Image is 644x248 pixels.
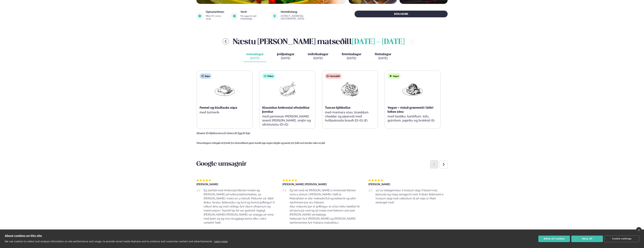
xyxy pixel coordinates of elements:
div: Vegan [388,73,401,79]
img: beef.svg [327,75,329,77]
img: Fish.png [276,81,298,97]
button: menu-btn-right [409,38,415,44]
div: [PERSON_NAME] [PERSON_NAME] [282,183,362,186]
div: Mon-Fri: 11:00 - 13:30 [206,15,227,20]
span: Fennel og blaðlauks súpa [200,106,237,109]
span: (E) Egg, [235,132,242,135]
p: We use cookies to collect and analyse information on site performance and usage, to provide socia... [5,240,213,243]
img: image alt [231,13,238,19]
div: Súpa [200,73,212,79]
div: Fiskur [262,73,275,79]
div: [DATE] [375,56,391,60]
span: Ofnæmi: [196,132,205,135]
div: [DATE] [246,56,264,60]
button: Deny all [571,236,603,242]
div: [PERSON_NAME] [196,183,276,186]
span: miðvikudagur [308,52,328,56]
div: [STREET_ADDRESS], [GEOGRAPHIC_DATA] [281,15,325,20]
div: Opnunartímar: [206,11,227,13]
p: Þakka þér fyrir [PERSON_NAME] og [PERSON_NAME] starfsmennina fyrir frábæra matreiðslu:) [290,217,362,225]
p: með basilíku, kartöflum, tofu, gulrótum, papriku og brokkolí (S) [388,114,438,122]
span: þriðjudagur [277,52,294,56]
span: fimmtudagur [342,52,361,56]
span: (D) Mjólkurvörur, [206,132,223,135]
p: Ég hef verið að [PERSON_NAME] á Ambrosial Kitchen núna 5 sinnum í [PERSON_NAME] í hálft ár. [290,188,362,197]
div: Next slide [440,160,448,168]
button: Cookie settings [604,236,639,242]
img: Vegan.png [402,81,423,97]
img: Beef-Meat.png [339,81,361,97]
button: mánudagur [DATE] [243,51,266,62]
h3: Google umsagnir [196,160,448,168]
img: Soup.png [214,81,235,97]
a: close [636,227,642,233]
span: [DATE] - [DATE] [352,38,405,46]
div: Verð: [240,11,267,13]
img: soup.svg [201,75,204,77]
button: BÓKA BORÐ [355,11,448,17]
span: Vegan – ristað grænmeti í léttri kókos sósu [388,106,433,113]
span: föstudagur [375,52,391,56]
button: miðvikudagur [DATE] [305,51,331,62]
span: mánudagur [246,52,264,56]
a: Learn more [214,240,228,243]
p: með marinara sósu, bræddum cheddar og piparosti með hvítlauksosta brauði (D) (G) (E) [325,110,375,122]
div: Nautakjöt [325,73,342,79]
span: Ég starfaði með Ambrosial Kitchen meðan ég [PERSON_NAME] að kvikmyndaframleiðslu. 50 [PERSON_NAME... [204,189,275,224]
span: (G) Glúten, [223,132,235,135]
a: link [281,17,325,21]
span: Klassískur Ambrosial ofnsteiktur þorskur [262,106,310,113]
p: með túrmerik [200,110,250,114]
img: image alt [271,13,278,19]
strong: About cookies on this site [5,234,42,238]
button: föstudagur [DATE] [372,51,394,62]
h2: Næstu [PERSON_NAME] matseðill [233,36,405,47]
img: image alt [196,13,203,19]
span: Tuscan kjötbollur [325,106,351,109]
p: með parmesan [PERSON_NAME] ásamt [PERSON_NAME], smjöri og sítrónusósu (D) (G) [262,114,312,127]
button: þriðjudagur [DATE] [274,51,297,62]
button: menu-btn-left [223,38,229,44]
img: fish.svg [264,75,267,77]
div: frá 3490 kr per manneskju [240,15,267,20]
button: fimmtudagur [DATE] [339,51,364,62]
p: Matreiðslan er afar metnaðarfull og kokkarnir og aðrir starfsmenn þar eru frábærir. [290,197,362,205]
div: Previous slide [430,160,438,168]
button: Allow all cookies [538,236,570,242]
div: [DATE] [342,56,361,60]
div: [PERSON_NAME] [368,183,448,186]
p: Allur maturinn þar er ljúffengur en ef þú hefur tækifæri til að koma þá verð ég að mæla með fiski... [290,205,362,217]
span: (S) Soja [242,132,250,135]
span: Vinsamlegast athugið að frávik frá matseðlinum geta komið upp vegna birgða og panta frá fólki sem... [196,142,325,144]
img: Vegan.svg [389,75,392,77]
div: Heimilisfang: [281,11,325,13]
span: 10/10 hádegismatur á hverjum degi. Frábært mat, þjónusta og mjög sanngjarnt verð. Frábær fjölbrey... [376,189,443,204]
div: [DATE] [308,56,328,60]
div: [DATE] [277,56,294,60]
